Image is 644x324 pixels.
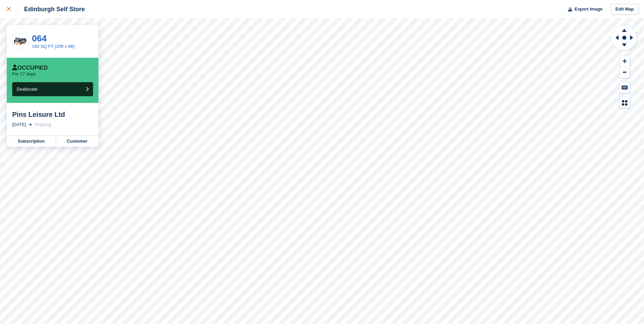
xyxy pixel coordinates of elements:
div: [DATE] [12,121,26,128]
a: Customer [56,136,98,147]
img: 20-ft-container%20(29).jpg [13,36,28,48]
button: Map Legend [620,97,630,108]
div: Occupied [12,65,48,71]
a: Edit Map [611,4,639,15]
p: For 17 days [12,71,36,77]
button: Zoom In [620,56,630,67]
button: Zoom Out [620,67,630,78]
button: Deallocate [12,82,93,96]
a: 064 [32,33,47,43]
img: arrow-right-light-icn-cde0832a797a2874e46488d9cf13f60e5c3a73dbe684e267c42b8395dfbc2abf.svg [29,123,32,126]
div: Pins Leisure Ltd [12,110,93,119]
span: Deallocate [17,87,37,92]
div: Edinburgh Self Store [18,5,85,13]
a: Subscription [7,136,56,147]
span: Export Image [574,6,602,13]
button: Keyboard Shortcuts [620,82,630,93]
button: Export Image [564,4,603,15]
a: 160 SQ FT (20ft x 8ft) [32,44,74,49]
div: Ongoing [35,121,51,128]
